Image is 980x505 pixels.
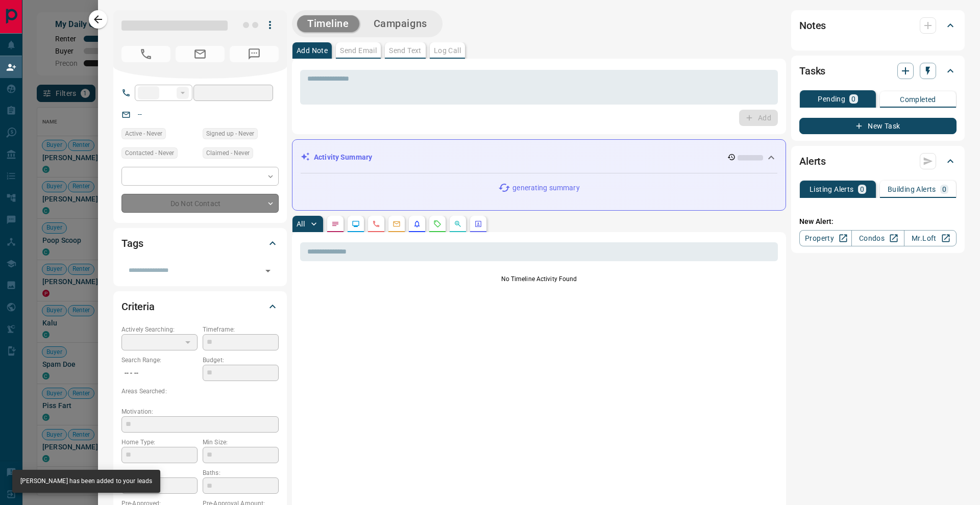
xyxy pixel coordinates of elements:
p: Motivation: [121,407,279,416]
svg: Emails [393,220,401,228]
h2: Criteria [121,298,155,315]
p: Home Type: [121,438,198,447]
h2: Tasks [799,63,825,79]
div: Notes [799,13,957,38]
p: Completed [900,96,936,103]
p: Beds: [121,468,198,477]
p: New Alert: [799,216,957,227]
p: Budget: [203,356,279,365]
p: 0 [860,186,864,193]
p: Activity Summary [314,152,372,163]
a: Mr.Loft [904,230,957,246]
div: [PERSON_NAME] has been added to your leads [20,473,152,490]
svg: Opportunities [454,220,462,228]
p: Building Alerts [888,186,936,193]
a: -- [138,110,142,118]
svg: Agent Actions [474,220,482,228]
span: Signed up - Never [206,129,254,139]
p: Min Size: [203,438,279,447]
p: Search Range: [121,356,198,365]
button: New Task [799,118,957,134]
p: All [297,220,305,228]
p: No Timeline Activity Found [300,274,778,284]
button: Campaigns [363,15,437,32]
p: generating summary [512,183,579,193]
button: Open [261,264,275,278]
svg: Lead Browsing Activity [352,220,360,228]
a: Property [799,230,852,246]
p: Areas Searched: [121,387,279,396]
svg: Listing Alerts [413,220,421,228]
span: Active - Never [125,129,162,139]
p: Baths: [203,468,279,477]
div: Tasks [799,59,957,83]
svg: Calls [372,220,380,228]
svg: Notes [331,220,339,228]
p: -- - -- [121,365,198,382]
div: Tags [121,231,279,256]
span: No Number [121,46,170,62]
p: Timeframe: [203,325,279,334]
span: Claimed - Never [206,148,250,158]
span: Contacted - Never [125,148,174,158]
button: Timeline [297,15,359,32]
h2: Notes [799,17,826,34]
p: Listing Alerts [810,186,854,193]
p: Add Note [297,47,328,54]
div: Do Not Contact [121,194,279,213]
div: Alerts [799,149,957,173]
p: Pending [818,95,845,103]
p: 0 [942,186,946,193]
p: Actively Searching: [121,325,198,334]
p: 0 [851,95,855,103]
svg: Requests [433,220,442,228]
div: Activity Summary [301,148,777,167]
a: Condos [851,230,904,246]
h2: Tags [121,235,143,251]
h2: Alerts [799,153,826,169]
span: No Email [176,46,225,62]
span: No Number [230,46,279,62]
div: Criteria [121,294,279,319]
